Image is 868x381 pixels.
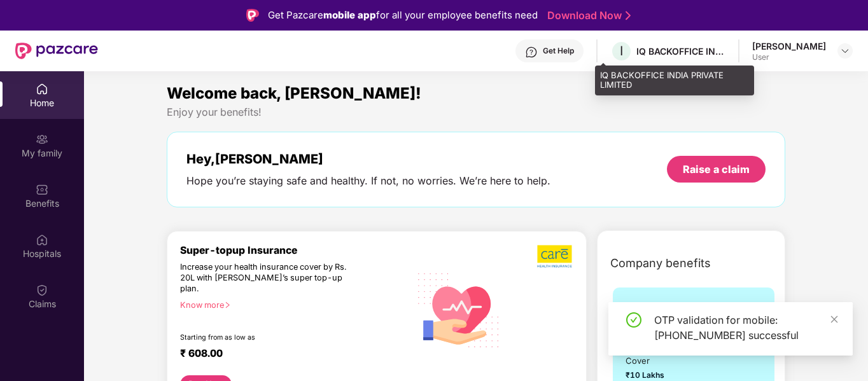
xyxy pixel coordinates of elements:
[36,133,48,146] img: svg+xml;base64,PHN2ZyB3aWR0aD0iMjAiIGhlaWdodD0iMjAiIHZpZXdCb3g9IjAgMCAyMCAyMCIgZmlsbD0ibm9uZSIgeG...
[752,40,826,52] div: [PERSON_NAME]
[620,43,623,59] span: I
[180,333,356,342] div: Starting from as low as
[224,301,231,308] span: right
[626,300,694,354] span: GROUP HEALTH INSURANCE
[36,83,48,95] img: svg+xml;base64,PHN2ZyBpZD0iSG9tZSIgeG1sbnM9Imh0dHA6Ly93d3cudzMub3JnLzIwMDAvc3ZnIiB3aWR0aD0iMjAiIG...
[636,45,725,57] div: IQ BACKOFFICE INDIA PRIVATE LIMITED
[543,46,574,56] div: Get Help
[654,312,837,343] div: OTP validation for mobile: [PHONE_NUMBER] successful
[180,262,354,294] div: Increase your health insurance cover by Rs. 20L with [PERSON_NAME]’s super top-up plan.
[36,284,48,296] img: svg+xml;base64,PHN2ZyBpZD0iQ2xhaW0iIHhtbG5zPSJodHRwOi8vd3d3LnczLm9yZy8yMDAwL3N2ZyIgd2lkdGg9IjIwIi...
[410,260,508,359] img: svg+xml;base64,PHN2ZyB4bWxucz0iaHR0cDovL3d3dy53My5vcmcvMjAwMC9zdmciIHhtbG5zOnhsaW5rPSJodHRwOi8vd3...
[840,46,850,56] img: svg+xml;base64,PHN2ZyBpZD0iRHJvcGRvd24tMzJ4MzIiIHhtbG5zPSJodHRwOi8vd3d3LnczLm9yZy8yMDAwL3N2ZyIgd2...
[610,254,711,272] span: Company benefits
[180,347,397,363] div: ₹ 608.00
[246,9,259,22] img: Logo
[547,9,627,22] a: Download Now
[830,315,839,324] span: close
[752,52,826,62] div: User
[323,9,376,21] strong: mobile app
[626,369,685,381] span: ₹10 Lakhs
[683,162,750,176] div: Raise a claim
[626,9,631,22] img: Stroke
[268,8,538,23] div: Get Pazcare for all your employee benefits need
[36,233,48,246] img: svg+xml;base64,PHN2ZyBpZD0iSG9zcGl0YWxzIiB4bWxucz0iaHR0cDovL3d3dy53My5vcmcvMjAwMC9zdmciIHdpZHRoPS...
[167,106,785,119] div: Enjoy your benefits!
[186,151,550,167] div: Hey, [PERSON_NAME]
[15,43,98,59] img: New Pazcare Logo
[595,66,754,95] div: IQ BACKOFFICE INDIA PRIVATE LIMITED
[186,174,550,188] div: Hope you’re staying safe and healthy. If not, no worries. We’re here to help.
[180,244,410,256] div: Super-topup Insurance
[167,84,421,102] span: Welcome back, [PERSON_NAME]!
[626,312,641,328] span: check-circle
[180,300,402,309] div: Know more
[525,46,538,59] img: svg+xml;base64,PHN2ZyBpZD0iSGVscC0zMngzMiIgeG1sbnM9Imh0dHA6Ly93d3cudzMub3JnLzIwMDAvc3ZnIiB3aWR0aD...
[36,183,48,196] img: svg+xml;base64,PHN2ZyBpZD0iQmVuZWZpdHMiIHhtbG5zPSJodHRwOi8vd3d3LnczLm9yZy8yMDAwL3N2ZyIgd2lkdGg9Ij...
[537,244,573,268] img: b5dec4f62d2307b9de63beb79f102df3.png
